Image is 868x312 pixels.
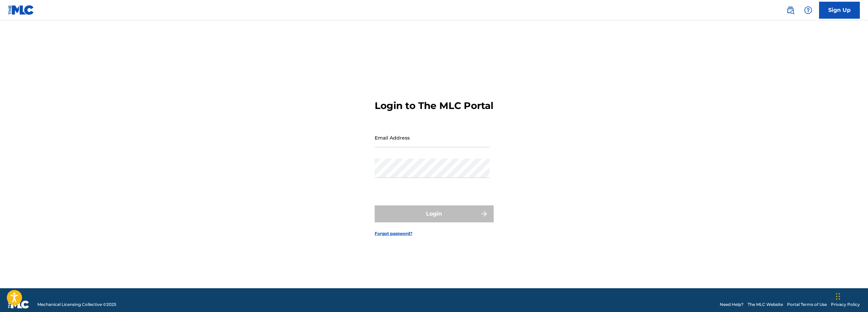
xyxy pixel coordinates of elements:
iframe: Chat Widget [834,279,868,312]
a: Sign Up [819,2,860,19]
h3: Login to The MLC Portal [375,100,493,112]
a: Portal Terms of Use [787,301,827,308]
a: Public Search [784,3,797,17]
img: logo [8,300,29,309]
a: Forgot password? [375,231,412,237]
img: help [804,6,812,14]
div: Help [801,3,815,17]
a: Privacy Policy [831,301,860,308]
a: Need Help? [720,301,744,308]
a: The MLC Website [748,301,783,308]
span: Mechanical Licensing Collective © 2025 [37,301,116,308]
img: MLC Logo [8,5,34,15]
div: Drag [836,286,840,307]
img: search [786,6,795,14]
